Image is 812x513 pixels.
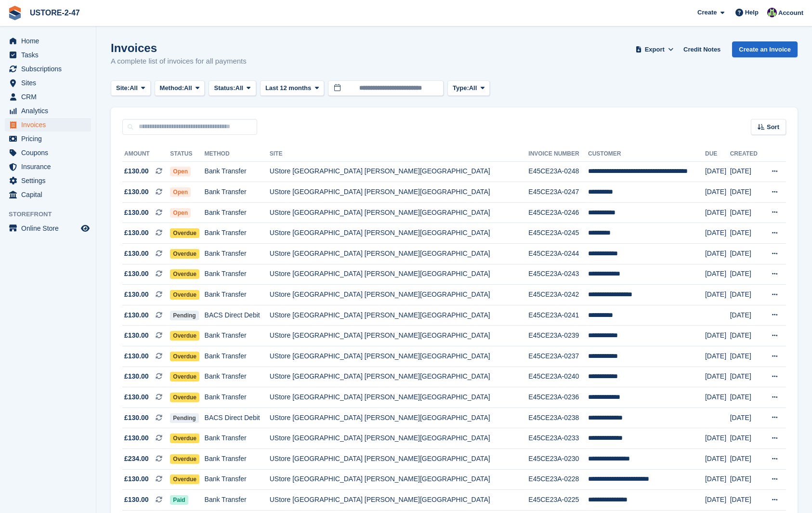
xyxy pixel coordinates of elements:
a: menu [5,160,91,173]
span: Overdue [170,393,199,402]
span: Settings [21,174,79,187]
td: Bank Transfer [205,387,270,408]
button: Status: All [209,80,256,96]
a: menu [5,76,91,90]
a: menu [5,174,91,187]
td: E45CE23A-0238 [528,408,588,428]
img: Kelly Donaldson [767,8,777,17]
td: E45CE23A-0242 [528,285,588,305]
td: Bank Transfer [205,346,270,367]
span: Open [170,167,191,176]
td: [DATE] [705,490,730,511]
span: Export [645,45,665,54]
span: Sites [21,76,79,90]
span: All [469,83,477,93]
td: [DATE] [730,161,762,182]
th: Invoice Number [528,146,588,162]
h1: Invoices [111,41,247,54]
span: Overdue [170,249,199,259]
td: [DATE] [705,387,730,408]
span: £130.00 [124,392,149,402]
span: £130.00 [124,495,149,505]
span: Pricing [21,132,79,145]
span: £130.00 [124,330,149,341]
span: Open [170,187,191,197]
td: [DATE] [730,469,762,490]
a: menu [5,222,91,235]
td: [DATE] [705,346,730,367]
span: Tasks [21,48,79,62]
td: Bank Transfer [205,202,270,223]
td: Bank Transfer [205,264,270,285]
td: E45CE23A-0239 [528,326,588,346]
a: menu [5,146,91,159]
td: BACS Direct Debit [205,408,270,428]
span: Overdue [170,434,199,443]
td: E45CE23A-0233 [528,428,588,449]
span: Overdue [170,331,199,341]
td: E45CE23A-0243 [528,264,588,285]
td: [DATE] [730,428,762,449]
td: UStore [GEOGRAPHIC_DATA] [PERSON_NAME][GEOGRAPHIC_DATA] [270,469,529,490]
td: UStore [GEOGRAPHIC_DATA] [PERSON_NAME][GEOGRAPHIC_DATA] [270,305,529,326]
span: Home [21,34,79,48]
span: £130.00 [124,208,149,218]
span: £130.00 [124,474,149,484]
span: All [236,83,244,93]
td: [DATE] [730,408,762,428]
button: Last 12 months [260,80,324,96]
td: Bank Transfer [205,285,270,305]
a: USTORE-2-47 [26,5,84,21]
span: Analytics [21,104,79,118]
a: menu [5,62,91,76]
td: [DATE] [705,264,730,285]
td: [DATE] [705,326,730,346]
td: E45CE23A-0225 [528,490,588,511]
td: UStore [GEOGRAPHIC_DATA] [PERSON_NAME][GEOGRAPHIC_DATA] [270,244,529,264]
span: £130.00 [124,433,149,443]
td: UStore [GEOGRAPHIC_DATA] [PERSON_NAME][GEOGRAPHIC_DATA] [270,490,529,511]
td: [DATE] [730,387,762,408]
td: [DATE] [705,469,730,490]
td: E45CE23A-0230 [528,449,588,470]
span: All [184,83,192,93]
button: Export [633,41,676,57]
td: E45CE23A-0240 [528,367,588,387]
td: [DATE] [730,244,762,264]
button: Method: All [155,80,205,96]
td: Bank Transfer [205,244,270,264]
td: E45CE23A-0245 [528,223,588,244]
span: Pending [170,311,198,320]
span: Account [778,8,803,18]
span: Overdue [170,269,199,279]
th: Due [705,146,730,162]
td: UStore [GEOGRAPHIC_DATA] [PERSON_NAME][GEOGRAPHIC_DATA] [270,326,529,346]
td: [DATE] [730,490,762,511]
span: Paid [170,495,188,505]
td: E45CE23A-0228 [528,469,588,490]
span: Capital [21,188,79,201]
td: UStore [GEOGRAPHIC_DATA] [PERSON_NAME][GEOGRAPHIC_DATA] [270,346,529,367]
td: Bank Transfer [205,161,270,182]
a: menu [5,188,91,201]
td: [DATE] [705,182,730,203]
td: UStore [GEOGRAPHIC_DATA] [PERSON_NAME][GEOGRAPHIC_DATA] [270,223,529,244]
td: UStore [GEOGRAPHIC_DATA] [PERSON_NAME][GEOGRAPHIC_DATA] [270,264,529,285]
button: Type: All [447,80,490,96]
td: [DATE] [730,202,762,223]
th: Customer [588,146,705,162]
td: BACS Direct Debit [205,305,270,326]
span: Subscriptions [21,62,79,76]
td: UStore [GEOGRAPHIC_DATA] [PERSON_NAME][GEOGRAPHIC_DATA] [270,408,529,428]
td: E45CE23A-0244 [528,244,588,264]
td: [DATE] [705,449,730,470]
td: Bank Transfer [205,182,270,203]
span: £130.00 [124,228,149,238]
td: [DATE] [730,285,762,305]
p: A complete list of invoices for all payments [111,56,247,67]
span: Overdue [170,290,199,300]
td: UStore [GEOGRAPHIC_DATA] [PERSON_NAME][GEOGRAPHIC_DATA] [270,161,529,182]
td: E45CE23A-0236 [528,387,588,408]
td: [DATE] [730,223,762,244]
td: [DATE] [705,367,730,387]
